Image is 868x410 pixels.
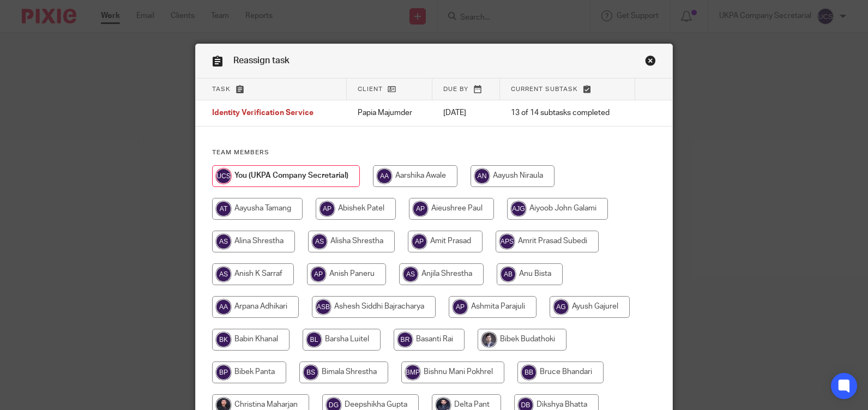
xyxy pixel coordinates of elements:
[645,55,656,70] a: Close this dialog window
[443,107,489,118] p: [DATE]
[358,107,421,118] p: Papia Majumder
[212,86,231,92] span: Task
[212,148,656,157] h4: Team members
[233,56,290,65] span: Reassign task
[511,86,578,92] span: Current subtask
[212,110,314,117] span: Identity Verification Service
[500,100,635,126] td: 13 of 14 subtasks completed
[443,86,468,92] span: Due by
[358,86,383,92] span: Client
